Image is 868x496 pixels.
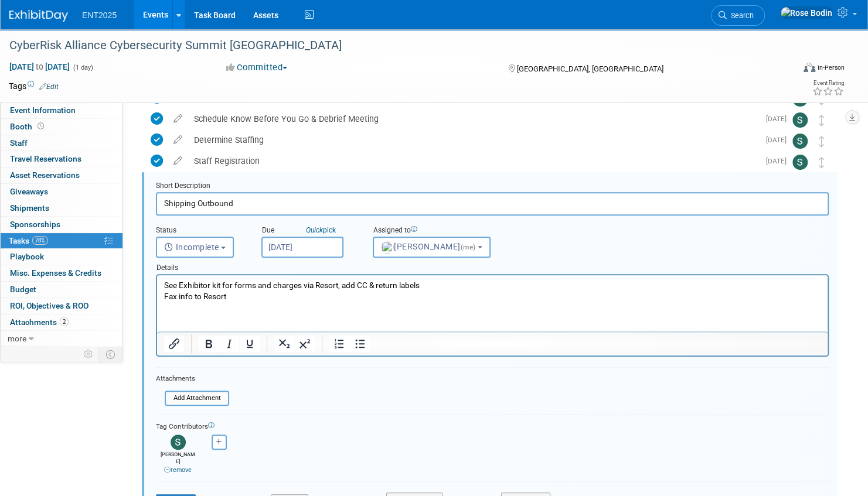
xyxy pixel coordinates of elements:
[164,466,192,474] a: remove
[171,435,186,450] img: Stephanie Silva
[10,154,81,163] span: Travel Reservations
[222,61,292,74] button: Committed
[1,282,122,297] a: Budget
[304,225,338,235] a: Quickpick
[156,374,229,384] div: Attachments
[240,336,260,352] button: Underline
[159,450,197,475] div: [PERSON_NAME]
[10,285,36,294] span: Budget
[10,187,48,196] span: Giveaways
[9,61,70,72] span: [DATE] [DATE]
[164,242,219,252] span: Incomplete
[156,181,829,192] div: Short Description
[461,243,476,251] span: (me)
[1,184,122,200] a: Giveaways
[157,275,828,331] iframe: Rich Text Area
[1,249,122,265] a: Playbook
[10,301,88,310] span: ROI, Objectives & ROO
[32,236,48,245] span: 78%
[9,80,59,92] td: Tags
[1,151,122,167] a: Travel Reservations
[156,237,234,258] button: Incomplete
[812,80,844,86] div: Event Rating
[1,102,122,118] a: Event Information
[35,122,46,131] span: Booth not reserved yet
[766,115,792,123] span: [DATE]
[10,203,49,213] span: Shipments
[1,298,122,314] a: ROI, Objectives & ROO
[39,83,59,91] a: Edit
[10,105,76,115] span: Event Information
[9,236,48,245] span: Tasks
[156,225,244,237] div: Status
[10,220,60,229] span: Sponsorships
[82,11,117,20] span: ENT2025
[1,233,122,249] a: Tasks78%
[329,336,349,352] button: Numbered list
[79,347,99,362] td: Personalize Event Tab Strip
[792,112,808,128] img: Stephanie Silva
[1,314,122,330] a: Attachments2
[156,258,829,274] div: Details
[9,10,68,22] img: ExhibitDay
[373,237,491,258] button: [PERSON_NAME](me)
[72,64,93,71] span: (1 day)
[1,217,122,232] a: Sponsorships
[274,336,294,352] button: Subscript
[8,334,26,343] span: more
[10,317,69,327] span: Attachments
[766,136,792,144] span: [DATE]
[156,192,829,215] input: Name of task or a short description
[350,336,370,352] button: Bullet list
[819,136,825,147] i: Move task
[10,138,28,148] span: Staff
[261,237,343,258] input: Due Date
[219,336,239,352] button: Italic
[792,134,808,149] img: Stephanie Silva
[5,35,774,56] div: CyberRisk Alliance Cybersecurity Summit [GEOGRAPHIC_DATA]
[819,115,825,126] i: Move task
[199,336,219,352] button: Bold
[60,317,69,326] span: 2
[804,63,815,72] img: Format-Inperson.png
[1,119,122,135] a: Booth
[34,62,45,71] span: to
[168,135,188,145] a: edit
[99,347,123,362] td: Toggle Event Tabs
[819,157,825,168] i: Move task
[188,130,759,150] div: Determine Staffing
[10,268,101,278] span: Misc. Expenses & Credits
[306,226,323,234] i: Quick
[516,64,663,73] span: [GEOGRAPHIC_DATA], [GEOGRAPHIC_DATA]
[766,157,792,165] span: [DATE]
[711,5,765,26] a: Search
[1,200,122,216] a: Shipments
[10,252,44,261] span: Playbook
[792,155,808,170] img: Stephanie Silva
[373,225,528,237] div: Assigned to
[295,336,315,352] button: Superscript
[381,242,478,251] span: [PERSON_NAME]
[10,170,80,180] span: Asset Reservations
[727,11,754,20] span: Search
[780,6,833,19] img: Rose Bodin
[1,135,122,151] a: Staff
[261,225,355,237] div: Due
[1,331,122,347] a: more
[720,61,845,78] div: Event Format
[188,109,759,129] div: Schedule Know Before You Go & Debrief Meeting
[817,63,845,72] div: In-Person
[156,419,829,432] div: Tag Contributors
[168,156,188,166] a: edit
[188,151,759,171] div: Staff Registration
[164,336,184,352] button: Insert/edit link
[1,167,122,183] a: Asset Reservations
[1,265,122,281] a: Misc. Expenses & Credits
[10,122,46,131] span: Booth
[168,114,188,124] a: edit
